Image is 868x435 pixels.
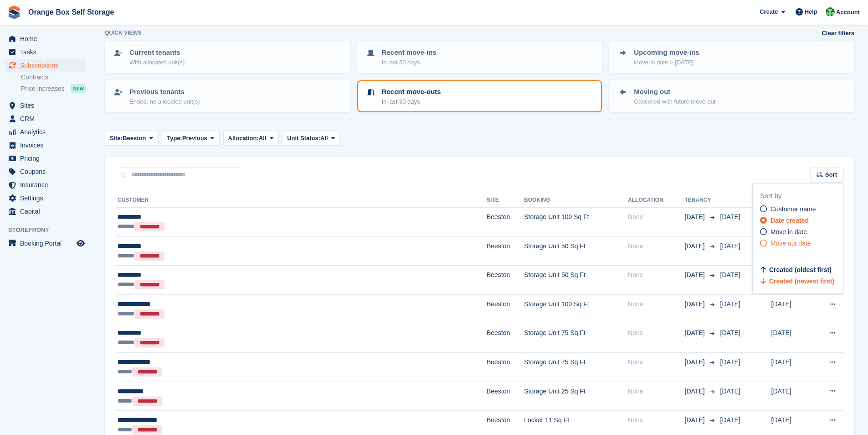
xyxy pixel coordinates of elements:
[75,238,86,249] a: Preview store
[106,81,349,111] a: Previous tenants Ended, no allocated unit(s)
[129,47,185,58] p: Current tenants
[524,353,628,382] td: Storage Unit 75 Sq Ft
[5,46,86,58] a: menu
[5,178,86,191] a: menu
[760,204,843,214] a: Customer name
[487,324,524,353] td: Beeston
[21,84,65,93] span: Price increases
[487,236,524,266] td: Beeston
[628,270,684,280] div: None
[20,46,75,58] span: Tasks
[287,134,320,143] span: Unit Status:
[524,208,628,237] td: Storage Unit 100 Sq Ft
[167,134,182,143] span: Type:
[5,192,86,204] a: menu
[8,225,91,235] span: Storefront
[720,213,740,220] span: [DATE]
[771,353,813,382] td: [DATE]
[5,205,86,218] a: menu
[685,299,707,309] span: [DATE]
[71,84,86,93] div: NEW
[610,42,853,72] a: Upcoming move-ins Move-in date > [DATE]
[382,87,441,97] p: Recent move-outs
[760,227,843,237] a: Move in date
[129,87,200,97] p: Previous tenants
[634,47,699,58] p: Upcoming move-ins
[487,294,524,324] td: Beeston
[20,99,75,112] span: Sites
[720,329,740,336] span: [DATE]
[805,7,817,16] span: Help
[223,131,279,146] button: Allocation: All
[771,382,813,411] td: [DATE]
[720,388,740,395] span: [DATE]
[358,81,601,111] a: Recent move-outs In last 30 days
[487,193,524,208] th: Site
[628,212,684,222] div: None
[7,5,21,19] img: stora-icon-8386f47178a22dfd0bd8f6a31ec36ba5ce8667c1dd55bd0f319d3a0aa187defe.svg
[826,7,835,16] img: Binder Bhardwaj
[770,217,809,224] span: Date created
[5,59,86,72] a: menu
[228,134,259,143] span: Allocation:
[524,266,628,295] td: Storage Unit 50 Sq Ft
[628,357,684,367] div: None
[20,237,75,250] span: Booking Portal
[770,240,811,247] span: Move out date
[358,42,601,72] a: Recent move-ins In last 30 days
[628,241,684,251] div: None
[20,205,75,218] span: Capital
[5,237,86,250] a: menu
[685,193,717,208] th: Tenancy
[770,228,807,236] span: Move in date
[123,134,146,143] span: Beeston
[628,193,684,208] th: Allocation
[760,278,834,285] a: Created (newest first)
[20,112,75,125] span: CRM
[524,294,628,324] td: Storage Unit 100 Sq Ft
[770,205,816,213] span: Customer name
[487,382,524,411] td: Beeston
[822,29,854,38] a: Clear filters
[20,152,75,165] span: Pricing
[282,131,340,146] button: Unit Status: All
[320,134,328,143] span: All
[685,415,707,425] span: [DATE]
[129,58,185,67] p: With allocated unit(s)
[382,58,437,67] p: In last 30 days
[634,58,699,67] p: Move-in date > [DATE]
[720,300,740,308] span: [DATE]
[162,131,219,146] button: Type: Previous
[382,97,441,106] p: In last 30 days
[487,208,524,237] td: Beeston
[5,165,86,178] a: menu
[5,112,86,125] a: menu
[685,357,707,367] span: [DATE]
[769,266,832,273] span: Created (oldest first)
[825,170,837,179] span: Sort
[720,242,740,250] span: [DATE]
[20,139,75,152] span: Invoices
[524,382,628,411] td: Storage Unit 25 Sq Ft
[20,126,75,138] span: Analytics
[382,47,437,58] p: Recent move-ins
[5,126,86,138] a: menu
[769,278,834,285] span: Created (newest first)
[21,84,86,94] a: Price increases NEW
[5,152,86,165] a: menu
[760,216,843,225] a: Date created
[685,241,707,251] span: [DATE]
[720,416,740,424] span: [DATE]
[771,294,813,324] td: [DATE]
[685,387,707,396] span: [DATE]
[524,236,628,266] td: Storage Unit 50 Sq Ft
[836,8,860,17] span: Account
[685,270,707,280] span: [DATE]
[760,191,843,201] div: Sort by
[182,134,207,143] span: Previous
[685,328,707,338] span: [DATE]
[524,324,628,353] td: Storage Unit 75 Sq Ft
[116,193,487,208] th: Customer
[487,266,524,295] td: Beeston
[105,131,158,146] button: Site: Beeston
